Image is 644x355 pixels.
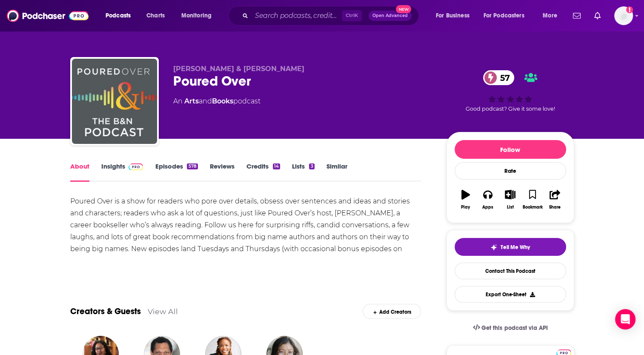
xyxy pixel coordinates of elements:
div: 14 [273,163,280,169]
span: and [199,97,212,105]
input: Search podcasts, credits, & more... [252,9,342,23]
div: Rate [455,162,566,180]
span: Open Advanced [372,14,408,18]
a: Reviews [210,162,235,182]
div: Share [549,205,561,210]
button: Play [455,184,477,215]
a: Lists3 [292,162,314,182]
div: List [507,205,514,210]
a: Show notifications dropdown [570,9,584,23]
a: Contact This Podcast [455,263,566,279]
a: Arts [184,97,199,105]
div: Add Creators [363,304,421,319]
span: Tell Me Why [501,244,530,251]
button: open menu [478,9,537,23]
a: Get this podcast via API [466,318,555,338]
a: About [70,162,89,182]
span: More [543,10,557,22]
div: 578 [187,163,197,169]
a: Similar [326,162,347,182]
svg: Add a profile image [626,6,633,13]
button: tell me why sparkleTell Me Why [455,238,566,256]
a: View All [148,307,178,316]
span: 57 [492,70,514,85]
span: Podcasts [106,10,131,22]
a: 57 [483,70,514,85]
div: Apps [482,205,493,210]
a: Show notifications dropdown [591,9,604,23]
button: Bookmark [521,184,544,215]
span: For Business [436,10,469,22]
button: Share [544,184,566,215]
img: Podchaser Pro [129,163,143,170]
a: InsightsPodchaser Pro [101,162,143,182]
button: Open AdvancedNew [369,11,412,21]
img: Podchaser - Follow, Share and Rate Podcasts [7,8,89,24]
span: Ctrl K [342,10,362,21]
a: Books [212,97,233,105]
div: An podcast [173,96,260,106]
button: open menu [537,9,568,23]
a: Episodes578 [155,162,197,182]
span: For Podcasters [484,10,524,22]
button: open menu [100,9,142,23]
div: Poured Over is a show for readers who pore over details, obsess over sentences and ideas and stor... [70,195,421,267]
span: Logged in as OneWorldLit [614,6,633,25]
button: Follow [455,140,566,159]
a: Creators & Guests [70,306,141,317]
div: 57Good podcast? Give it some love! [447,65,574,117]
img: tell me why sparkle [490,244,497,251]
button: Export One-Sheet [455,286,566,303]
span: Monitoring [181,10,212,22]
button: open menu [430,9,480,23]
a: Credits14 [246,162,280,182]
div: Bookmark [522,205,542,210]
span: Get this podcast via API [481,324,547,332]
span: Charts [146,10,165,22]
button: List [499,184,521,215]
span: New [396,5,411,13]
button: Apps [477,184,499,215]
div: 3 [309,163,314,169]
img: User Profile [614,6,633,25]
span: [PERSON_NAME] & [PERSON_NAME] [173,65,304,73]
button: open menu [175,9,223,23]
div: Play [461,205,470,210]
img: Poured Over [72,59,157,144]
div: Open Intercom Messenger [615,309,635,329]
button: Show profile menu [614,6,633,25]
span: Good podcast? Give it some love! [466,106,555,112]
div: Search podcasts, credits, & more... [236,6,427,26]
a: Charts [141,9,170,23]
